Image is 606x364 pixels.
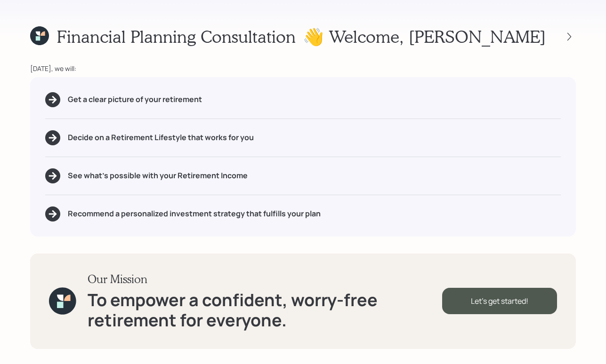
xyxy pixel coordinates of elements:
h5: See what's possible with your Retirement Income [68,171,248,180]
h1: To empower a confident, worry-free retirement for everyone. [88,290,442,330]
h5: Get a clear picture of your retirement [68,95,202,104]
h5: Decide on a Retirement Lifestyle that works for you [68,133,254,142]
h1: 👋 Welcome , [PERSON_NAME] [303,26,546,47]
div: [DATE], we will: [30,63,576,73]
h1: Financial Planning Consultation [57,26,296,47]
div: Let's get started! [442,288,557,314]
h3: Our Mission [88,272,442,286]
h5: Recommend a personalized investment strategy that fulfills your plan [68,209,321,218]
